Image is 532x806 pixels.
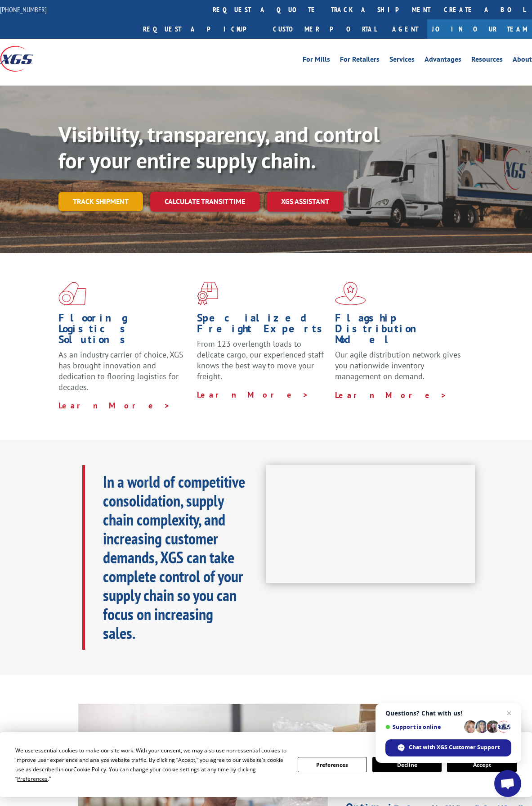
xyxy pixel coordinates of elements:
button: Decline [372,757,442,772]
b: Visibility, transparency, and control for your entire supply chain. [58,120,380,174]
span: Chat with XGS Customer Support [385,739,511,756]
a: Request a pickup [136,19,266,39]
a: Agent [383,19,427,39]
a: XGS ASSISTANT [267,192,344,211]
iframe: XGS Logistics Solutions [266,465,475,583]
span: Cookie Policy [73,765,106,773]
img: xgs-icon-flagship-distribution-model-red [335,282,366,305]
a: Learn More > [335,390,447,400]
button: Preferences [298,757,367,772]
span: As an industry carrier of choice, XGS has brought innovation and dedication to flooring logistics... [58,349,183,392]
h1: Specialized Freight Experts [197,312,329,339]
a: Advantages [425,56,461,66]
img: xgs-icon-total-supply-chain-intelligence-red [58,282,86,305]
img: xgs-icon-focused-on-flooring-red [197,282,218,305]
span: Our agile distribution network gives you nationwide inventory management on demand. [335,349,461,381]
a: Resources [471,56,503,66]
h1: Flooring Logistics Solutions [58,312,190,349]
a: Join Our Team [427,19,532,39]
a: Customer Portal [266,19,383,39]
a: Calculate transit time [150,192,259,211]
p: From 123 overlength loads to delicate cargo, our experienced staff knows the best way to move you... [197,339,329,389]
a: For Retailers [340,56,380,66]
button: Accept [447,757,516,772]
a: Track shipment [58,192,143,211]
a: Learn More > [58,400,170,411]
span: Questions? Chat with us! [385,710,511,717]
a: About [513,56,532,66]
b: In a world of competitive consolidation, supply chain complexity, and increasing customer demands... [103,471,245,643]
span: Chat with XGS Customer Support [409,743,500,752]
span: Preferences [17,775,48,783]
span: Support is online [385,724,461,730]
a: Services [389,56,415,66]
div: We use essential cookies to make our site work. With your consent, we may also use non-essential ... [15,746,286,783]
a: Learn More > [197,389,309,400]
a: Open chat [494,770,521,797]
h1: Flagship Distribution Model [335,312,467,349]
a: For Mills [303,56,330,66]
